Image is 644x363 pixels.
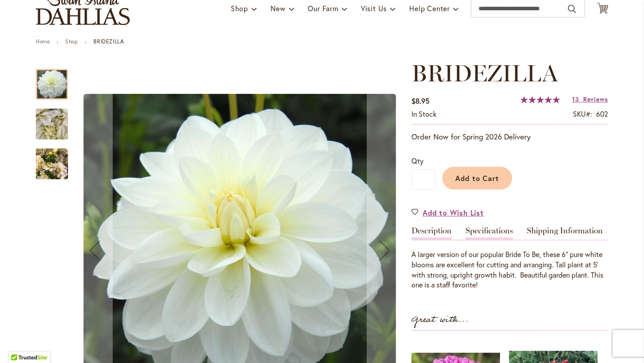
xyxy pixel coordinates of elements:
[36,143,68,186] img: BRIDEZILLA
[411,227,608,290] div: Detailed Product Info
[583,95,608,103] span: Reviews
[411,207,484,218] a: Add to Wish List
[411,59,558,87] span: BRIDEZILLA
[572,95,579,103] span: 13
[411,156,424,165] span: Qty
[308,4,338,13] span: Our Farm
[36,100,77,139] div: BRIDEZILLA
[442,167,512,190] button: Add to Cart
[411,96,429,106] span: $8.95
[36,139,68,179] div: BRIDEZILLA
[411,109,436,118] span: In stock
[466,227,513,240] a: Specifications
[527,227,603,240] a: Shipping Information
[573,109,592,118] strong: SKU
[20,100,84,148] img: BRIDEZILLA
[521,96,560,103] div: 99%
[572,95,608,103] a: 13 Reviews
[231,4,248,13] span: Shop
[36,38,50,45] a: Home
[411,109,436,119] div: Availability
[411,227,452,240] a: Description
[455,173,500,183] span: Add to Cart
[411,312,469,327] strong: Great with...
[7,331,32,356] iframe: Launch Accessibility Center
[409,4,450,13] span: Help Center
[411,131,608,142] p: Order Now for Spring 2026 Delivery
[65,38,78,45] a: Shop
[411,249,608,290] div: A larger version of our popular Bride To Be, these 6" pure white blooms are excellent for cutting...
[596,109,608,119] div: 602
[271,4,285,13] span: New
[93,38,124,45] strong: BRIDEZILLA
[36,60,77,100] div: BRIDEZILLA
[361,4,387,13] span: Visit Us
[423,207,484,218] span: Add to Wish List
